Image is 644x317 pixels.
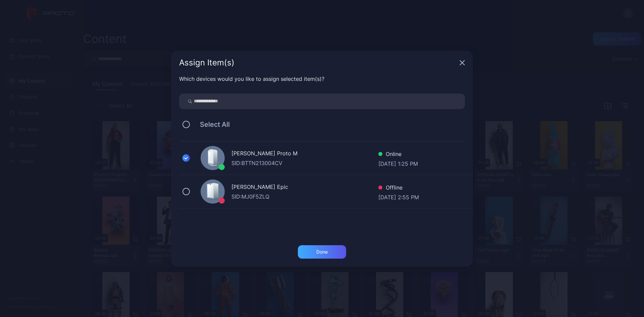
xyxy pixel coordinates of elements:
div: SID: MJ0F5ZLQ [231,193,378,201]
button: Done [298,245,346,259]
div: Which devices would you like to assign selected item(s)? [179,75,465,83]
div: Online [378,150,418,160]
div: [DATE] 1:25 PM [378,160,418,166]
div: SID: BTTN213004CV [231,159,378,167]
div: Done [316,249,328,255]
div: Offline [378,183,419,193]
div: [PERSON_NAME] Epic [231,183,378,193]
div: [PERSON_NAME] Proto M [231,149,378,159]
div: Assign Item(s) [179,59,457,67]
div: [DATE] 2:55 PM [378,193,419,200]
span: Select All [193,120,230,128]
